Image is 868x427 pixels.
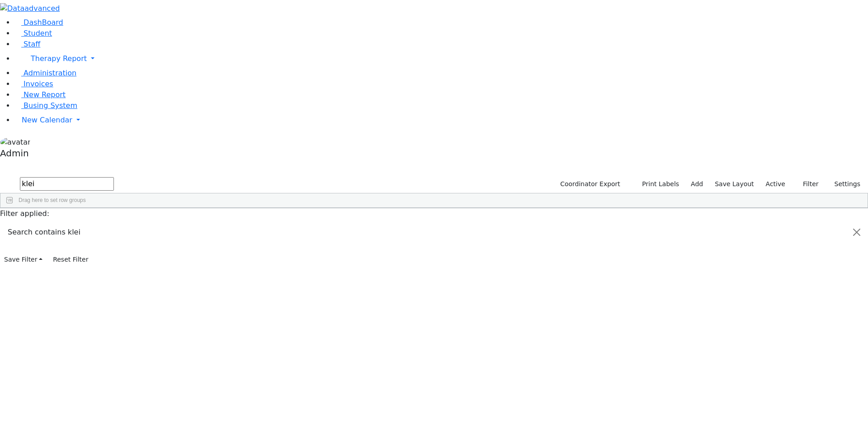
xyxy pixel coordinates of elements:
a: Therapy Report [14,50,868,68]
button: Settings [823,177,864,191]
span: New Calendar [22,116,72,124]
a: Administration [14,69,76,77]
a: Staff [14,40,40,48]
button: Close [846,220,868,245]
input: Search [20,177,114,191]
span: New Report [24,90,66,99]
button: Print Labels [632,177,683,191]
a: New Calendar [14,111,868,129]
span: Busing System [24,101,77,110]
span: Therapy Report [31,54,87,63]
button: Filter [791,177,823,191]
span: Administration [24,69,76,77]
span: DashBoard [24,18,63,27]
span: Staff [24,40,40,48]
a: DashBoard [14,18,63,27]
a: Invoices [14,80,53,88]
label: Active [762,177,789,191]
button: Save Layout [711,177,758,191]
span: Drag here to set row groups [19,197,86,203]
span: Student [24,29,52,38]
button: Coordinator Export [554,177,624,191]
a: New Report [14,90,66,99]
span: Invoices [24,80,53,88]
button: Reset Filter [49,253,92,267]
a: Busing System [14,101,77,110]
a: Add [687,177,707,191]
a: Student [14,29,52,38]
